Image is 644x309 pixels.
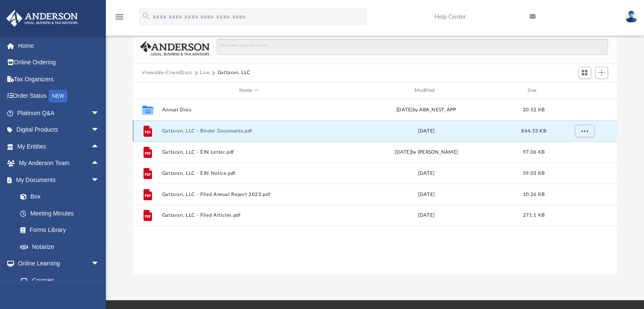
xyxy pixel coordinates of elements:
div: [DATE] by [PERSON_NAME] [339,149,513,156]
input: Search files and folders [217,39,608,55]
i: menu [114,12,124,22]
div: Size [517,87,550,94]
img: User Pic [625,11,638,23]
a: Order StatusNEW [6,88,112,105]
button: Viewable-ClientDocs [142,69,192,77]
span: arrow_drop_down [91,255,108,273]
a: Digital Productsarrow_drop_down [6,121,112,138]
a: Courses [12,272,108,289]
div: NEW [49,90,67,102]
span: 271.1 KB [522,213,544,218]
span: 10.26 KB [522,192,544,197]
span: arrow_drop_down [91,121,108,139]
div: [DATE] [339,212,513,220]
a: My Documentsarrow_drop_down [6,171,108,188]
div: [DATE] [339,127,513,135]
button: Gattaran, LLC - Filed Articles.pdf [162,213,335,218]
span: 864.53 KB [521,129,546,133]
a: My Entitiesarrow_drop_up [6,138,112,155]
a: Meeting Minutes [12,205,108,222]
a: Notarize [12,238,108,255]
a: Forms Library [12,222,104,239]
button: Annual Docs [162,107,335,113]
div: id [554,87,614,94]
div: Modified [339,87,513,94]
span: arrow_drop_up [91,138,108,155]
a: Tax Organizers [6,71,112,88]
div: [DATE] [339,170,513,177]
button: Add [595,67,608,79]
a: Box [12,188,104,205]
a: Online Ordering [6,54,112,71]
button: Gattaran, LLC - EIN Letter.pdf [162,149,335,155]
span: arrow_drop_up [91,155,108,172]
div: grid [133,99,617,274]
button: Gattaran, LLC - EIN Notice.pdf [162,171,335,176]
a: My Anderson Teamarrow_drop_up [6,155,108,172]
a: menu [114,16,124,22]
a: Platinum Q&Aarrow_drop_down [6,105,112,121]
span: 59.03 KB [522,171,544,176]
button: More options [575,125,594,138]
span: 97.06 KB [522,150,544,154]
button: Gattaran, LLC - Filed Annual Report 2023.pdf [162,192,335,197]
button: Gattaran, LLC [217,69,250,77]
button: Law [200,69,210,77]
div: id [136,87,158,94]
img: Anderson Advisors Platinum Portal [4,10,80,27]
div: [DATE] [339,191,513,199]
span: arrow_drop_down [91,171,108,189]
button: Switch to Grid View [578,67,591,79]
div: Name [161,87,335,94]
i: search [141,11,151,21]
a: Home [6,37,112,54]
button: Gattaran, LLC - Binder Documents.pdf [162,128,335,134]
span: 20.52 KB [522,108,544,112]
div: [DATE] by ABA_NEST_APP [339,106,513,114]
a: Online Learningarrow_drop_down [6,255,108,272]
span: arrow_drop_down [91,105,108,122]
